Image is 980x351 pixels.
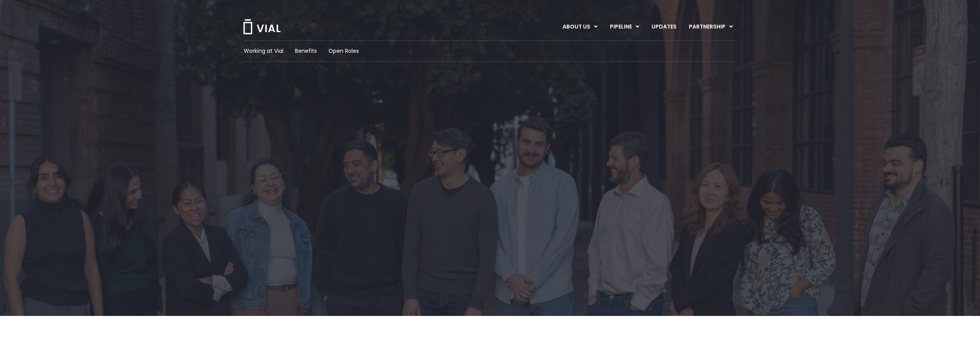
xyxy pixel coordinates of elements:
a: Benefits [295,47,317,55]
a: Open Roles [328,47,359,55]
a: ABOUT USMenu Toggle [556,20,603,34]
a: UPDATES [645,20,682,34]
img: Vial Logo [243,19,281,34]
a: PIPELINEMenu Toggle [604,20,645,34]
a: PARTNERSHIPMenu Toggle [683,20,739,34]
a: Working at Vial [244,47,283,55]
